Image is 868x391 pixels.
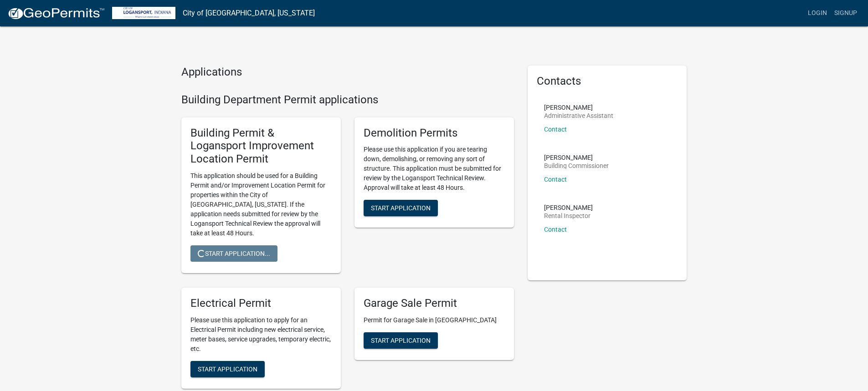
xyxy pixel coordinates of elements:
h5: Demolition Permits [364,127,505,140]
p: Administrative Assistant [544,112,613,119]
p: This application should be used for a Building Permit and/or Improvement Location Permit for prop... [190,171,332,238]
a: Contact [544,176,567,183]
h5: Contacts [537,75,678,88]
p: [PERSON_NAME] [544,154,609,161]
p: Rental Inspector [544,213,593,219]
span: Start Application [371,336,431,344]
a: Contact [544,226,567,233]
span: Start Application [371,204,431,212]
img: City of Logansport, Indiana [112,7,175,19]
p: Please use this application to apply for an Electrical Permit including new electrical service, m... [190,315,332,354]
p: Please use this application if you are tearing down, demolishing, or removing any sort of structu... [364,145,505,193]
button: Start Application [364,200,438,216]
h4: Applications [181,66,514,79]
h5: Garage Sale Permit [364,297,505,310]
button: Start Application [190,361,265,377]
span: Start Application [198,365,257,372]
button: Start Application [364,332,438,349]
button: Start Application... [190,245,277,262]
p: [PERSON_NAME] [544,104,613,111]
span: Start Application... [198,249,270,257]
p: Permit for Garage Sale in [GEOGRAPHIC_DATA] [364,315,505,325]
p: Building Commissioner [544,162,609,169]
a: Signup [831,5,861,22]
h4: Building Department Permit applications [181,93,514,107]
a: City of [GEOGRAPHIC_DATA], [US_STATE] [183,5,315,21]
a: Contact [544,126,567,133]
h5: Electrical Permit [190,297,332,310]
a: Login [804,5,831,22]
p: [PERSON_NAME] [544,204,593,211]
h5: Building Permit & Logansport Improvement Location Permit [190,127,332,166]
